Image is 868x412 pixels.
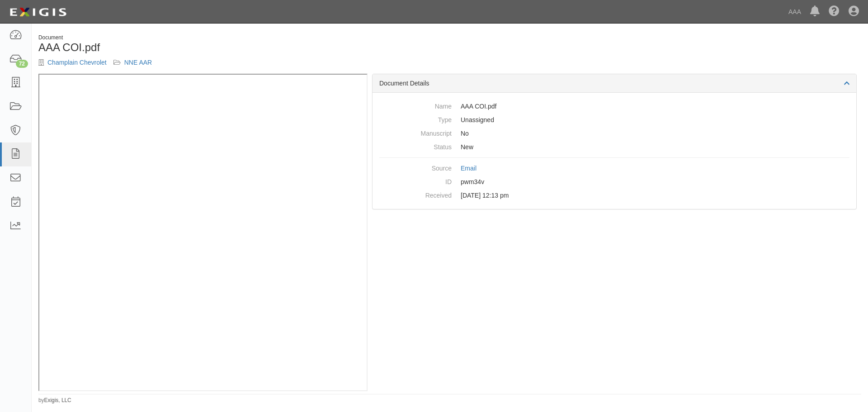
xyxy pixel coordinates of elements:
[16,60,28,68] div: 72
[379,189,452,200] dt: Received
[7,4,69,20] img: logo-5460c22ac91f19d4615b14bd174203de0afe785f0fc80cf4dbbc73dc1793850b.png
[379,189,849,202] dd: [DATE] 12:13 pm
[47,59,107,66] a: Champlain Chevrolet
[379,113,452,124] dt: Type
[379,175,452,186] dt: ID
[379,99,452,111] dt: Name
[379,113,849,127] dd: Unassigned
[373,74,856,93] div: Document Details
[379,127,849,140] dd: No
[44,397,71,403] a: Exigis, LLC
[379,175,849,189] dd: pwm34v
[38,42,443,53] h1: AAA COI.pdf
[124,59,152,66] a: NNE AAR
[379,140,452,152] dt: Status
[461,165,476,172] a: Email
[379,99,849,113] dd: AAA COI.pdf
[379,140,849,154] dd: New
[38,34,443,42] div: Document
[784,3,806,21] a: AAA
[379,161,452,173] dt: Source
[38,397,71,404] small: by
[379,127,452,138] dt: Manuscript
[829,6,840,17] i: Help Center - Complianz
